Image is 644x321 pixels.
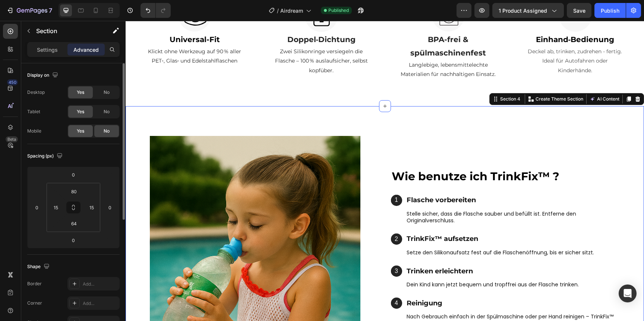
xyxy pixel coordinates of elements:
p: Settings [37,46,58,54]
div: Background Image [265,277,277,288]
p: Section [36,26,97,35]
span: Published [328,7,349,14]
div: 450 [7,79,18,85]
p: Create Theme Section [410,75,458,82]
span: No [104,128,110,134]
div: Display on [27,70,60,80]
button: 7 [3,3,56,18]
p: Deckel ab, trinken, zudrehen - fertig. Ideal für Autofahren oder Kinderhände. [399,26,500,54]
input: 80px [66,186,81,197]
input: 0 [104,202,116,213]
p: 3 [266,247,276,254]
p: Setze den Silikonaufsatz fest auf die Flaschenöffnung, bis er sicher sitzt. [281,228,468,235]
button: AI Content [463,74,495,83]
h2: TrinkFix™ aufsetzen [280,213,353,223]
div: Tablet [27,108,40,115]
div: Background Image [265,213,277,224]
h2: Flasche vorbereiten [280,174,351,184]
div: Spacing (px) [27,151,64,161]
span: / [277,7,279,15]
div: Corner [27,300,42,306]
p: Nach Gebrauch einfach in der Spülmaschine oder per Hand reinigen – TrinkFix™ ist wasserdicht und ... [281,292,495,306]
p: 7 [49,6,52,15]
input: 15px [50,202,61,213]
div: Beta [6,136,18,142]
span: No [104,89,110,96]
div: Background Image [265,245,277,256]
div: Publish [601,7,619,15]
div: Undo/Redo [141,3,171,18]
p: 4 [266,279,276,286]
div: Border [27,280,42,287]
input: 64px [66,218,81,229]
div: Desktop [27,89,45,96]
div: Shape [27,262,51,272]
span: Save [573,7,585,14]
span: Langlebige, lebensmittelechte Materialien für nachhaltigen Einsatz. [275,41,370,57]
div: Mobile [27,128,41,134]
h2: Trinken erleichtern [280,245,348,255]
span: Airdream [280,7,303,15]
strong: Einhand‑Bedienung [410,14,489,23]
p: 2 [266,214,276,222]
span: Yes [77,108,84,115]
p: 1 [266,175,276,183]
p: Wie benutze ich TrinkFix™ ? [266,146,495,166]
button: 1 product assigned [492,3,564,18]
p: Advanced [73,46,99,54]
div: Background Image [265,174,277,185]
p: Dein Kind kann jetzt bequem und tropffrei aus der Flasche trinken. [281,260,453,267]
p: Stelle sicher, dass die Flasche sauber und befüllt ist. Entferne den Originalverschluss. [281,190,495,203]
input: 0 [66,235,81,246]
input: 0 [31,202,42,213]
input: 15px [86,202,97,213]
div: Section 4 [373,75,396,82]
span: No [104,108,110,115]
span: 1 product assigned [499,7,547,15]
input: 0 [66,169,81,180]
div: Open Intercom Messenger [619,285,637,302]
button: Publish [594,3,626,18]
span: Yes [77,128,84,134]
span: Yes [77,89,84,96]
strong: BPA-frei & spülmaschinenfest [285,14,360,36]
span: Zwei Silikonringe versiegeln die Flasche – 100 % auslaufsicher, selbst kopfüber. [149,27,242,53]
iframe: Design area [126,21,644,321]
button: Save [567,3,591,18]
div: Add... [83,300,118,307]
div: Add... [83,281,118,287]
h2: Reinigung [280,277,318,287]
